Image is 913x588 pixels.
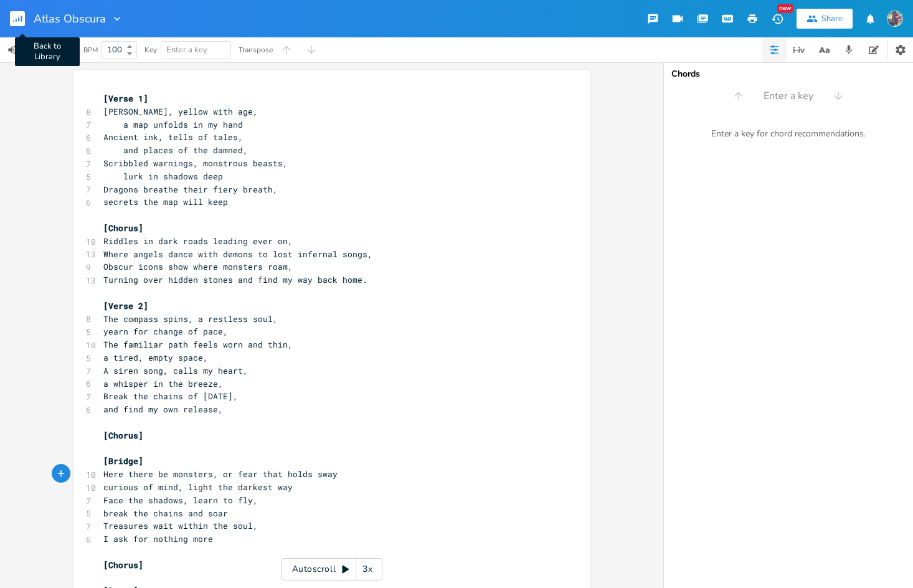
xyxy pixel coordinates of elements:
span: Obscur icons show where monsters roam, [103,261,293,272]
span: I ask for nothing more [103,533,213,544]
span: [PERSON_NAME], yellow with age, [103,106,258,117]
span: Face the shadows, learn to fly, [103,495,258,506]
span: The compass spins, a restless soul, [103,313,278,325]
span: [Chorus] [103,559,143,571]
div: Transpose [239,46,273,54]
span: Where angels dance with demons to lost infernal songs, [103,249,372,260]
span: and places of the damned, [103,145,248,156]
span: [Verse 1] [103,93,148,104]
span: a whisper in the breeze, [103,378,223,389]
span: Here there be monsters, or fear that holds sway [103,468,338,480]
div: BPM [83,47,98,54]
div: Share [821,13,843,24]
span: Enter a key [166,44,207,55]
span: A siren song, calls my heart, [103,365,248,376]
button: New [765,7,790,30]
span: Riddles in dark roads leading ever on, [103,235,293,247]
div: Enter a key for chord recommendations. [664,121,913,147]
span: Dragons breathe their fiery breath, [103,184,278,195]
img: Samuel J. Lawson [887,11,903,27]
span: secrets the map will keep [103,196,228,207]
span: Break the chains of [DATE], [103,391,238,402]
span: The familiar path feels worn and thin, [103,339,293,350]
span: Atlas Obscura [34,13,106,24]
div: New [777,4,793,13]
span: curious of mind, light the darkest way [103,481,293,493]
button: Share [797,9,853,29]
div: Autoscroll [281,558,382,581]
span: [Chorus] [103,430,143,441]
span: [Chorus] [103,222,143,234]
span: and find my own release, [103,404,223,415]
span: Scribbled warnings, monstrous beasts, [103,158,288,169]
span: a map unfolds in my hand [103,119,243,130]
div: Chords [671,70,906,78]
span: yearn for change of pace, [103,326,228,337]
span: Turning over hidden stones and find my way back home. [103,274,367,285]
div: Key [144,46,157,54]
span: [Verse 2] [103,300,148,311]
span: Ancient ink, tells of tales, [103,131,243,143]
span: a tired, empty space, [103,352,208,363]
span: lurk in shadows deep [103,171,223,182]
span: break the chains and soar [103,508,228,519]
span: Treasures wait within the soul, [103,520,258,531]
div: 3x [356,558,379,581]
button: Back to Library [10,4,35,34]
span: Enter a key [764,89,813,103]
span: [Bridge] [103,455,143,467]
